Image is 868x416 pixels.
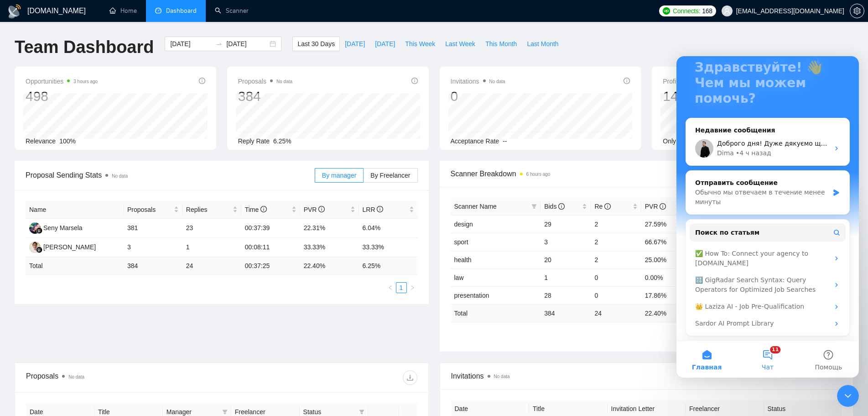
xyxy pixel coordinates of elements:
[29,242,41,253] img: AY
[663,76,734,87] span: Profile Views
[182,201,241,219] th: Replies
[36,247,42,253] img: gigradar-bm.png
[122,285,182,321] button: Помощь
[594,203,611,210] span: Re
[451,137,499,145] span: Acceptance Rate
[215,7,249,15] a: searchScanner
[318,206,325,212] span: info-circle
[403,370,417,385] button: download
[591,304,641,322] td: 24
[359,409,364,415] span: filter
[43,242,96,252] div: [PERSON_NAME]
[410,285,415,290] span: right
[300,238,359,257] td: 33.33%
[292,37,340,51] button: Last 30 Days
[363,206,384,213] span: LRR
[59,92,95,102] div: • 4 ч назад
[345,39,365,49] span: [DATE]
[641,233,691,251] td: 66.67%
[166,7,197,15] span: Dashboard
[454,274,464,281] a: law
[526,172,551,177] time: 6 hours ago
[663,137,755,145] span: Only exclusive agency members
[850,4,864,18] button: setting
[19,219,153,238] div: 🔠 GigRadar Search Syntax: Query Operators for Optimized Job Searches
[124,238,182,257] td: 3
[663,7,670,15] img: upwork-logo.png
[19,172,83,181] span: Поиск по статьям
[13,189,169,216] div: ✅ How To: Connect your agency to [DOMAIN_NAME]
[837,385,859,407] iframe: Intercom live chat
[9,114,173,158] div: Отправить сообщениеОбычно мы отвечаем в течение менее минуты
[199,78,205,84] span: info-circle
[19,193,153,212] div: ✅ How To: Connect your agency to [DOMAIN_NAME]
[591,286,641,304] td: 0
[445,39,475,49] span: Last Week
[541,233,591,251] td: 3
[541,269,591,286] td: 1
[186,205,231,215] span: Replies
[370,37,400,51] button: [DATE]
[13,216,169,242] div: 🔠 GigRadar Search Syntax: Query Operators for Optimized Job Searches
[641,215,691,233] td: 27.59%
[19,122,152,132] div: Отправить сообщение
[59,137,76,145] span: 100%
[276,79,292,84] span: No data
[13,259,169,276] div: Sardor AI Prompt Library
[138,308,166,314] span: Помощь
[359,257,418,275] td: 6.25 %
[19,263,153,272] div: Sardor AI Prompt Library
[370,172,410,179] span: By Freelancer
[454,203,497,210] span: Scanner Name
[451,304,541,322] td: Total
[541,286,591,304] td: 28
[322,172,356,179] span: By manager
[182,238,241,257] td: 1
[26,169,315,181] span: Proposal Sending Stats
[26,370,222,385] div: Proposals
[260,206,267,212] span: info-circle
[26,137,56,145] span: Relevance
[624,78,630,84] span: info-circle
[591,251,641,269] td: 2
[541,251,591,269] td: 20
[641,286,691,304] td: 17.86%
[85,308,97,314] span: Чат
[660,203,666,210] span: info-circle
[29,243,96,250] a: AY[PERSON_NAME]
[16,308,46,314] span: Главная
[26,257,124,275] td: Total
[522,37,563,51] button: Last Month
[440,37,480,51] button: Last Week
[124,219,182,238] td: 381
[226,39,268,49] input: End date
[544,203,565,210] span: Bids
[724,8,730,14] span: user
[407,282,418,293] button: right
[155,7,161,14] span: dashboard
[454,256,472,263] a: health
[238,137,270,145] span: Reply Rate
[182,257,241,275] td: 24
[405,39,435,49] span: This Week
[591,269,641,286] td: 0
[241,219,300,238] td: 00:37:39
[451,370,842,382] span: Invitations
[385,282,396,293] button: left
[124,257,182,275] td: 384
[407,282,418,293] li: Next Page
[241,257,300,275] td: 00:37:25
[375,39,395,49] span: [DATE]
[19,246,153,255] div: 👑 Laziza AI - Job Pre-Qualification
[403,374,417,381] span: download
[591,215,641,233] td: 2
[558,203,565,210] span: info-circle
[454,221,473,228] a: design
[451,88,505,105] div: 0
[850,7,864,15] span: setting
[385,282,396,293] li: Previous Page
[673,6,700,16] span: Connects:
